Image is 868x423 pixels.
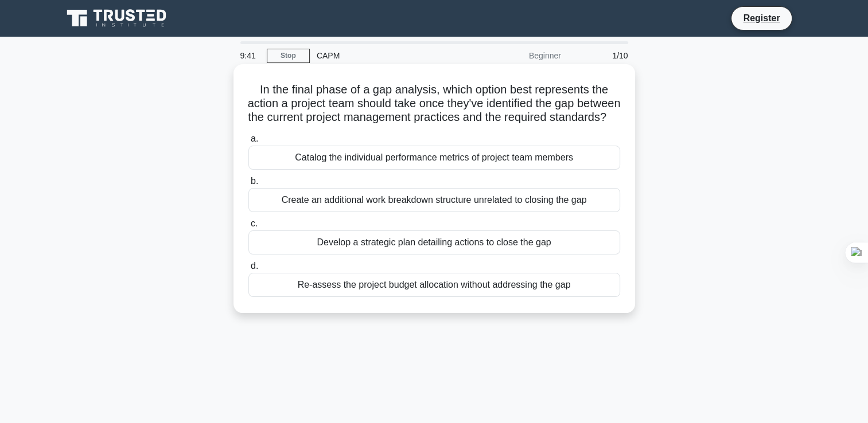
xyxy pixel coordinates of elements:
h5: In the final phase of a gap analysis, which option best represents the action a project team shou... [247,83,621,125]
a: Stop [267,49,310,63]
div: Develop a strategic plan detailing actions to close the gap [248,230,620,254]
span: a. [251,134,258,143]
div: Re-assess the project budget allocation without addressing the gap [248,273,620,297]
span: c. [251,218,258,228]
a: Register [736,11,787,25]
div: 1/10 [568,44,635,67]
span: d. [251,261,258,271]
div: Catalog the individual performance metrics of project team members [248,146,620,170]
span: b. [251,176,258,186]
div: 9:41 [233,44,267,67]
div: Beginner [468,44,568,67]
div: Create an additional work breakdown structure unrelated to closing the gap [248,188,620,212]
div: CAPM [310,44,468,67]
